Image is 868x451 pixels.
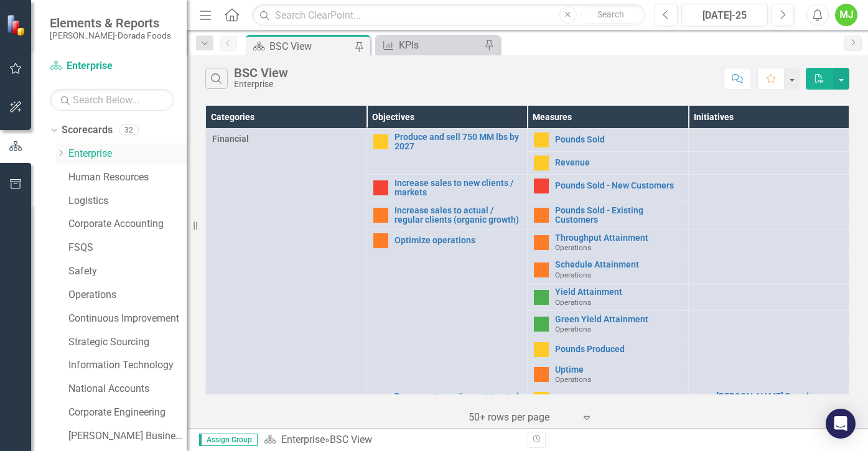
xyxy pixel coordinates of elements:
[212,392,360,404] span: Customers
[264,433,518,447] div: »
[399,37,481,53] div: KPIs
[555,181,682,190] a: Pounds Sold - New Customers
[6,14,28,35] img: ClearPoint Strategy
[686,8,764,23] div: [DATE]-25
[234,80,288,89] div: Enterprise
[534,208,549,223] img: Warning
[212,133,360,145] span: Financial
[373,208,388,223] img: Warning
[199,434,258,446] span: Assign Group
[695,394,710,409] img: No Information
[68,358,187,373] a: Information Technology
[534,342,549,357] img: Caution
[681,4,768,26] button: [DATE]-25
[68,288,187,302] a: Operations
[835,4,857,26] button: MJ
[394,236,521,245] a: Optimize operations
[555,315,682,324] a: Green Yield Attainment
[68,147,187,161] a: Enterprise
[534,392,549,407] img: Caution
[555,375,591,384] span: Operations
[378,37,481,53] a: KPIs
[50,89,174,111] input: Search Below...
[555,325,591,333] span: Operations
[555,365,682,374] a: Uptime
[555,298,591,307] span: Operations
[826,409,856,439] div: Open Intercom Messenger
[534,367,549,382] img: Warning
[534,133,549,147] img: Caution
[119,125,139,136] div: 32
[534,156,549,170] img: Caution
[68,217,187,231] a: Corporate Accounting
[555,271,591,279] span: Operations
[555,158,682,167] a: Revenue
[394,179,521,198] a: Increase sales to new clients / markets
[534,263,549,277] img: Warning
[68,312,187,326] a: Continuous Improvement
[534,290,549,305] img: Above Target
[50,16,171,30] span: Elements & Reports
[68,264,187,279] a: Safety
[68,382,187,396] a: National Accounts
[394,206,521,225] a: Increase sales to actual / regular clients (organic growth)
[394,133,521,152] a: Produce and sell 750 MM lbs by 2027
[534,317,549,332] img: Above Target
[269,39,352,54] div: BSC View
[68,406,187,420] a: Corporate Engineering
[555,260,682,269] a: Schedule Attainment
[555,287,682,297] a: Yield Attainment
[373,180,388,195] img: Below Plan
[555,135,682,144] a: Pounds Sold
[555,243,591,252] span: Operations
[555,345,682,354] a: Pounds Produced
[62,123,113,137] a: Scorecards
[555,206,682,225] a: Pounds Sold - Existing Customers
[597,9,624,19] span: Search
[373,134,388,149] img: Caution
[68,241,187,255] a: FSQS
[555,233,682,243] a: Throughput Attainment
[534,179,549,193] img: Below Plan
[68,194,187,208] a: Logistics
[234,66,288,80] div: BSC View
[50,30,171,40] small: [PERSON_NAME]-Dorada Foods
[252,4,645,26] input: Search ClearPoint...
[716,392,843,411] a: [PERSON_NAME] Dorada Customer Satisfaction Survey
[68,429,187,444] a: [PERSON_NAME] Business Unit
[68,335,187,350] a: Strategic Sourcing
[580,6,642,24] button: Search
[281,434,325,445] a: Enterprise
[330,434,372,445] div: BSC View
[50,59,174,73] a: Enterprise
[534,235,549,250] img: Warning
[394,392,521,430] a: Be our customer´s most trusted supplier / Exceed our customer´s expectations with the highest qua...
[68,170,187,185] a: Human Resources
[373,233,388,248] img: Warning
